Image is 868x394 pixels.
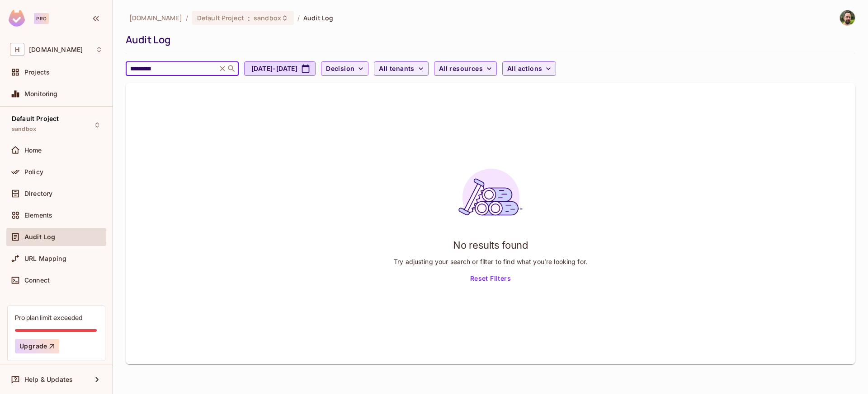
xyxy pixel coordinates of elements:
[12,115,59,122] span: Default Project
[379,63,414,74] span: All tenants
[374,61,428,76] button: All tenants
[254,14,281,22] span: sandbox
[15,339,59,353] button: Upgrade
[303,14,333,22] span: Audit Log
[321,61,368,76] button: Decision
[24,168,43,176] span: Policy
[467,271,514,286] button: Reset Filters
[15,313,82,322] div: Pro plan limit exceeded
[186,14,188,22] li: /
[129,14,182,22] span: the active workspace
[453,238,528,252] h1: No results found
[12,125,36,133] span: sandbox
[197,14,244,22] span: Default Project
[24,212,52,219] span: Elements
[24,233,55,241] span: Audit Log
[126,33,851,46] div: Audit Log
[297,14,300,22] li: /
[840,10,855,25] img: Dean Blachman
[34,13,49,24] div: Pro
[247,14,250,22] span: :
[507,63,542,74] span: All actions
[9,10,25,27] img: SReyMgAAAABJRU5ErkJggg==
[434,61,497,76] button: All resources
[394,257,587,266] p: Try adjusting your search or filter to find what you’re looking for.
[29,46,83,53] span: Workspace: honeycombinsurance.com
[24,255,66,262] span: URL Mapping
[24,190,52,197] span: Directory
[24,277,50,284] span: Connect
[10,43,24,56] span: H
[24,90,58,97] span: Monitoring
[326,63,354,74] span: Decision
[24,376,73,383] span: Help & Updates
[244,61,316,76] button: [DATE]-[DATE]
[24,69,50,76] span: Projects
[24,147,42,154] span: Home
[502,61,556,76] button: All actions
[439,63,483,74] span: All resources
